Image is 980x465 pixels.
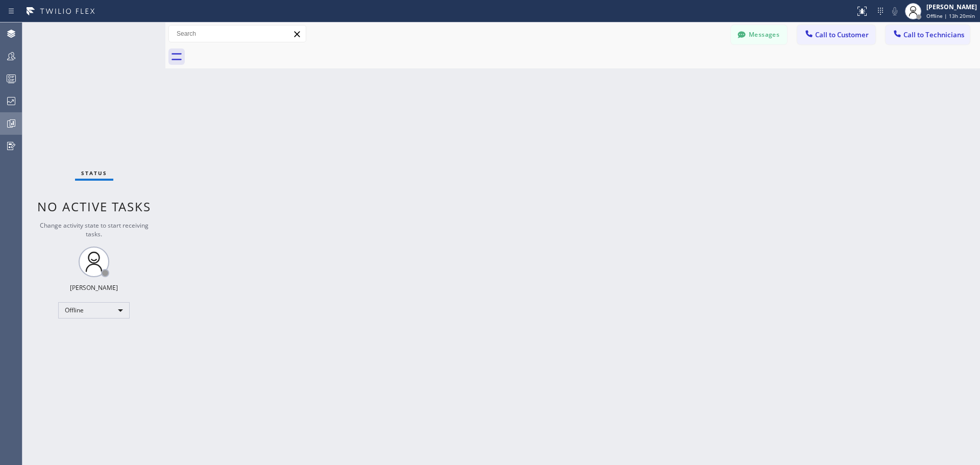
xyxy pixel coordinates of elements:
div: Offline [58,302,130,319]
button: Call to Customer [797,25,875,44]
span: Call to Customer [815,30,869,39]
input: Search [169,26,306,42]
span: No active tasks [37,198,151,215]
span: Offline | 13h 20min [926,12,975,19]
span: Change activity state to start receiving tasks. [40,221,149,238]
button: Messages [731,25,787,44]
div: [PERSON_NAME] [70,283,118,292]
div: [PERSON_NAME] [926,3,977,11]
button: Mute [888,4,902,18]
span: Status [81,169,107,177]
button: Call to Technicians [886,25,970,44]
span: Call to Technicians [903,30,964,39]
